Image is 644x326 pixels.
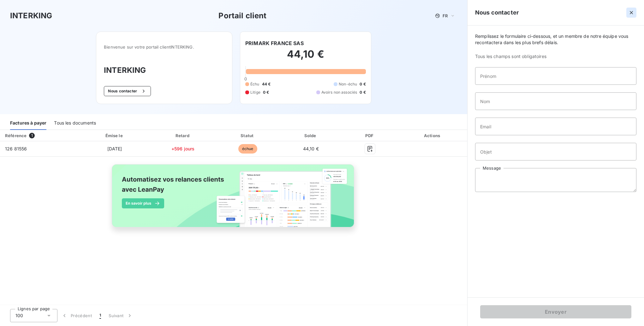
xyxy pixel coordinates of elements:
[10,117,46,130] div: Factures à payer
[475,92,636,110] input: placeholder
[443,13,448,18] span: FR
[96,309,105,322] button: 1
[343,132,397,139] div: PDF
[80,132,149,139] div: Émise le
[245,39,304,47] h6: PRIMARK FRANCE SAS
[281,132,341,139] div: Solde
[104,65,224,76] h3: INTERKING
[475,8,519,17] h5: Nous contacter
[104,86,151,96] button: Nous contacter
[263,90,269,95] span: 0 €
[54,117,96,130] div: Tous les documents
[99,312,101,319] span: 1
[262,81,271,87] span: 44 €
[475,67,636,85] input: placeholder
[250,81,259,87] span: Échu
[105,309,137,322] button: Suivant
[29,133,35,138] span: 1
[57,309,96,322] button: Précédent
[104,44,224,49] span: Bienvenue sur votre portail client INTERKING .
[171,146,195,151] span: +596 jours
[399,132,466,139] div: Actions
[238,144,257,154] span: échue
[152,132,214,139] div: Retard
[218,10,266,21] h3: Portail client
[360,81,366,87] span: 0 €
[321,90,357,95] span: Avoirs non associés
[5,146,27,151] span: 126 81556
[106,160,361,238] img: banner
[10,10,52,21] h3: INTERKING
[303,146,319,151] span: 44,10 €
[15,312,23,319] span: 100
[475,143,636,160] input: placeholder
[475,118,636,135] input: placeholder
[475,53,636,60] span: Tous les champs sont obligatoires
[250,90,260,95] span: Litige
[107,146,122,151] span: [DATE]
[217,132,278,139] div: Statut
[245,48,366,67] h2: 44,10 €
[244,76,247,81] span: 0
[5,133,27,138] div: Référence
[475,33,636,46] span: Remplissez le formulaire ci-dessous, et un membre de notre équipe vous recontactera dans les plus...
[360,90,366,95] span: 0 €
[480,305,631,318] button: Envoyer
[339,81,357,87] span: Non-échu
